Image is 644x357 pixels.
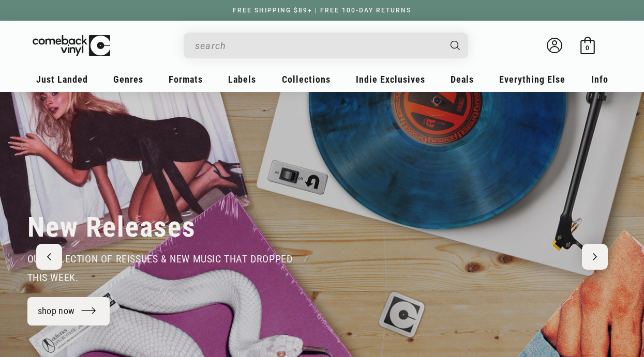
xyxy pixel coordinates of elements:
span: Everything Else [499,74,565,85]
input: search [195,35,440,56]
span: our selection of reissues & new music that dropped this week. [27,253,293,284]
span: 0 [586,44,589,52]
a: shop now [27,297,110,325]
a: FREE SHIPPING $89+ | FREE 100-DAY RETURNS [222,7,422,14]
span: Genres [113,74,143,85]
span: Just Landed [36,74,88,85]
span: Deals [451,74,474,85]
span: Collections [282,74,331,85]
span: Formats [169,74,203,85]
span: Labels [228,74,256,85]
button: Search [441,33,469,58]
h2: New Releases [27,210,196,244]
span: Indie Exclusives [356,74,425,85]
div: Search [184,33,468,58]
span: Info [591,74,608,85]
